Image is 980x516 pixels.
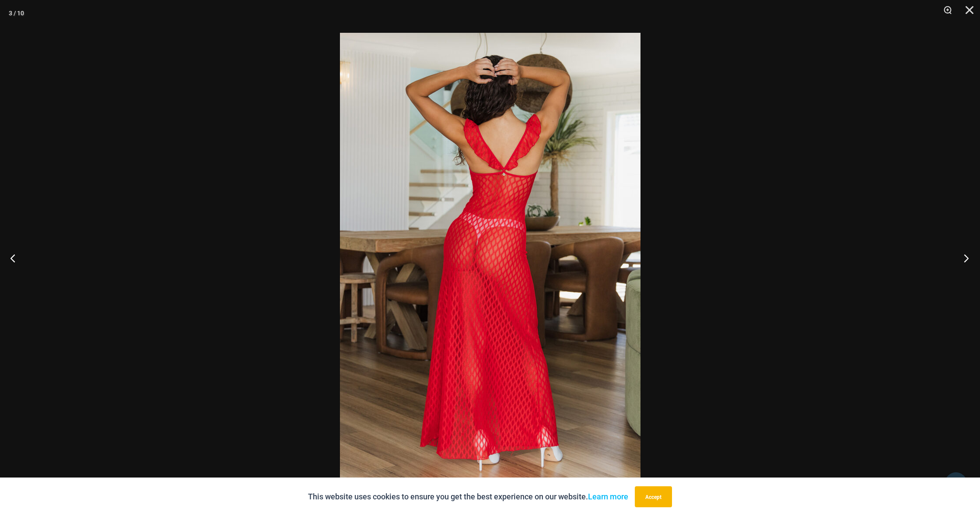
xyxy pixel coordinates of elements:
button: Next [947,236,980,280]
div: 3 / 10 [9,7,24,20]
a: Learn more [588,492,628,501]
img: Sometimes Red 587 Dress 04 [340,33,640,483]
p: This website uses cookies to ensure you get the best experience on our website. [308,490,628,503]
button: Accept [635,486,672,507]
